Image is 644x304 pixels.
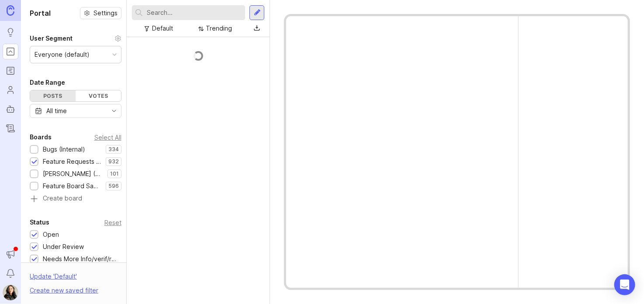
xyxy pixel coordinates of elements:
[110,170,119,177] p: 101
[30,33,73,44] div: User Segment
[43,230,59,239] div: Open
[30,217,49,228] div: Status
[80,7,121,19] button: Settings
[3,63,18,79] a: Roadmaps
[30,286,98,295] div: Create new saved filter
[3,246,18,262] button: Announcements
[43,181,101,191] div: Feature Board Sandbox [DATE]
[206,24,232,33] div: Trending
[43,169,103,179] div: [PERSON_NAME] (Public)
[46,106,67,116] div: All time
[43,254,117,264] div: Needs More Info/verif/repro
[108,146,119,153] p: 334
[152,24,173,33] div: Default
[147,8,242,17] input: Search...
[107,107,121,114] svg: toggle icon
[3,101,18,117] a: Autopilot
[76,90,121,101] div: Votes
[30,90,76,101] div: Posts
[3,82,18,98] a: Users
[94,135,121,140] div: Select All
[30,272,77,286] div: Update ' Default '
[30,77,65,88] div: Date Range
[35,50,90,59] div: Everyone (default)
[7,5,14,15] img: Canny Home
[30,132,52,142] div: Boards
[30,8,51,18] h1: Portal
[3,266,18,281] button: Notifications
[30,195,121,203] a: Create board
[108,183,119,190] p: 596
[3,24,18,40] a: Ideas
[3,44,18,59] a: Portal
[43,242,84,252] div: Under Review
[43,157,101,166] div: Feature Requests (Internal)
[93,9,118,17] span: Settings
[3,285,18,301] img: Ysabelle Eugenio
[104,220,121,225] div: Reset
[3,121,18,136] a: Changelog
[108,158,119,165] p: 932
[614,274,635,295] div: Open Intercom Messenger
[43,145,85,154] div: Bugs (Internal)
